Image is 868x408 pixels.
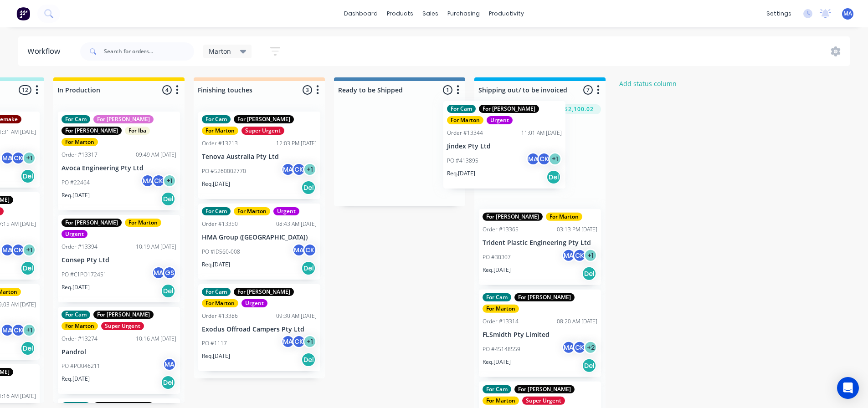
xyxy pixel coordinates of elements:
[104,42,194,61] input: Search for orders...
[583,85,593,95] span: 7
[27,46,65,57] div: Workflow
[478,85,568,95] input: Enter column name…
[16,7,30,20] img: Factory
[382,7,418,20] div: products
[565,105,594,113] span: $2,100.02
[19,85,31,95] span: 12
[443,7,484,20] div: purchasing
[762,7,796,20] div: settings
[209,46,231,56] span: Marton
[339,7,382,20] a: dashboard
[57,85,147,95] input: Enter column name…
[418,7,443,20] div: sales
[198,85,288,95] input: Enter column name…
[843,10,852,18] span: MA
[443,85,452,95] span: 1
[162,85,172,95] span: 4
[837,377,859,399] div: Open Intercom Messenger
[484,7,529,20] div: productivity
[338,85,428,95] input: Enter column name…
[486,105,524,113] span: To be invoiced:
[303,85,312,95] span: 3
[615,77,682,90] button: Add status column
